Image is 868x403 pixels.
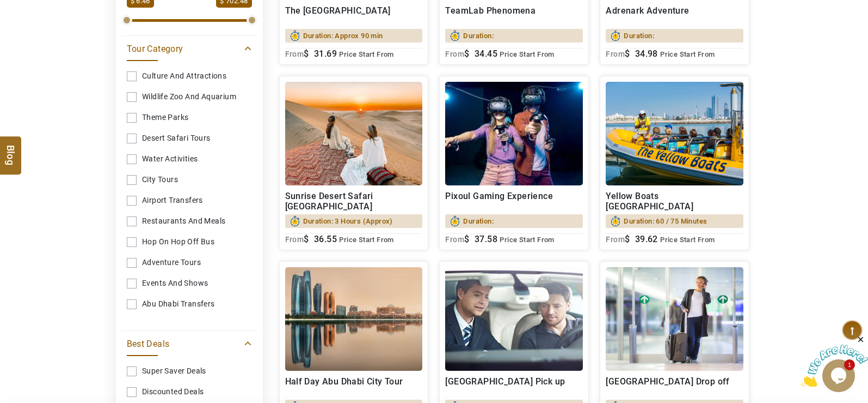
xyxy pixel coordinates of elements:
a: Best Deals [127,336,252,350]
a: Super Saver Deals [127,361,252,381]
h2: [GEOGRAPHIC_DATA] Drop off [606,376,743,397]
a: Wildlife Zoo and Aquarium [127,87,252,107]
sub: From [285,50,304,58]
sub: From [285,235,304,244]
span: $ [304,234,309,244]
span: $ [464,234,469,244]
a: Restaurants and meals [127,211,252,231]
img: 2.jpg [606,82,743,185]
span: Price Start From [339,236,393,244]
span: 34.98 [635,49,658,59]
img: 1.jpg [606,267,743,371]
span: Price Start From [500,236,554,244]
h2: Pixoul Gaming Experience [445,191,583,212]
a: City Tours [127,170,252,190]
h2: Sunrise Desert Safari [GEOGRAPHIC_DATA] [285,191,423,212]
span: $ [304,49,309,59]
a: Water Activities [127,149,252,169]
span: Blog [4,145,18,154]
span: 39.62 [635,234,658,244]
img: 1.jpg [285,267,423,371]
h2: Adrenark Adventure [606,5,743,26]
a: Airport Transfers [127,190,252,210]
a: Discounted Deals [127,382,252,402]
a: Adventure Tours [127,252,252,273]
span: Price Start From [500,50,554,58]
span: $ [625,234,630,244]
h2: Half Day Abu Dhabi City Tour [285,376,423,397]
span: Duration: [624,29,654,43]
sub: From [606,235,625,244]
span: Duration: 60 / 75 Minutes [624,214,707,228]
a: Events and Shows [127,273,252,293]
img: abu-dhabi-airport-transfers.jpg [445,267,583,371]
span: 36.55 [314,234,337,244]
span: Price Start From [660,236,715,244]
span: Price Start From [339,50,393,58]
span: $ [464,49,469,59]
a: Tour Category [127,41,252,55]
a: Pixoul Gaming ExperienceDuration:From$ 37.58 Price Start From [439,76,589,250]
a: Culture and Attractions [127,66,252,86]
a: Theme Parks [127,107,252,128]
h2: TeamLab Phenomena [445,5,583,26]
a: Abu Dhabi Transfers [127,294,252,314]
span: 37.58 [475,234,497,244]
sub: From [445,50,464,58]
h2: [GEOGRAPHIC_DATA] Pick up [445,376,583,397]
sub: From [606,50,625,58]
span: 31.69 [314,49,337,59]
a: Sunrise Desert Safari [GEOGRAPHIC_DATA]Duration: 3 Hours (Approx)From$ 36.55 Price Start From [279,76,429,250]
span: Duration: [463,214,494,228]
span: Duration: 3 Hours (Approx) [303,214,393,228]
h2: The [GEOGRAPHIC_DATA] [285,5,423,26]
img: 9.jpg [445,82,583,185]
img: 1.jpg [285,82,423,185]
span: Duration: [463,29,494,43]
span: 34.45 [475,49,497,59]
span: Duration: Approx 90 min [303,29,383,43]
h2: Yellow Boats [GEOGRAPHIC_DATA] [606,191,743,212]
iframe: chat widget [801,335,868,387]
a: Yellow Boats [GEOGRAPHIC_DATA]Duration: 60 / 75 MinutesFrom$ 39.62 Price Start From [600,76,749,250]
a: Hop on Hop Off Bus [127,232,252,252]
sub: From [445,235,464,244]
span: Price Start From [660,50,715,58]
a: Desert Safari Tours [127,128,252,148]
span: $ [625,49,630,59]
